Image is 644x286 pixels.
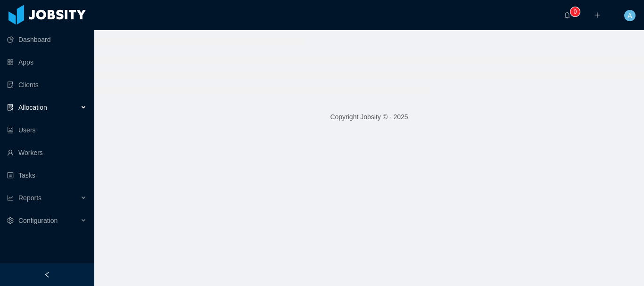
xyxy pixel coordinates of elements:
[7,195,14,201] i: icon: line-chart
[7,104,14,111] i: icon: solution
[18,217,58,224] span: Configuration
[7,143,87,162] a: icon: userWorkers
[7,30,87,49] a: icon: pie-chartDashboard
[7,166,87,185] a: icon: profileTasks
[18,104,47,111] span: Allocation
[564,12,570,18] i: icon: bell
[7,53,87,72] a: icon: appstoreApps
[18,194,41,202] span: Reports
[570,7,580,16] sup: 0
[7,75,87,94] a: icon: auditClients
[627,10,632,21] span: A
[7,121,87,139] a: icon: robotUsers
[94,101,644,133] footer: Copyright Jobsity © - 2025
[594,12,601,18] i: icon: plus
[7,217,14,224] i: icon: setting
